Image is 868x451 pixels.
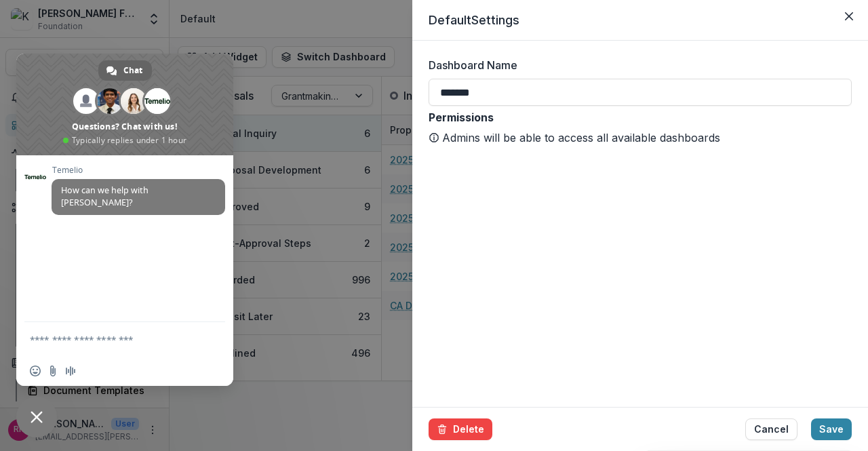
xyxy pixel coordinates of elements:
span: Audio message [65,366,76,376]
span: Temelio [52,165,225,175]
button: Save [811,418,852,440]
div: Close chat [16,397,57,437]
span: How can we help with [PERSON_NAME]? [61,184,149,208]
label: Dashboard Name [429,57,844,73]
span: Chat [123,60,142,81]
span: Insert an emoji [30,366,41,376]
div: Chat [98,60,152,81]
button: Close [838,5,860,27]
h2: Permissions [429,111,852,124]
button: Cancel [745,418,797,440]
span: Send a file [47,366,58,376]
button: Delete [429,418,492,440]
p: Admins will be able to access all available dashboards [442,130,720,146]
textarea: Compose your message... [30,334,190,346]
